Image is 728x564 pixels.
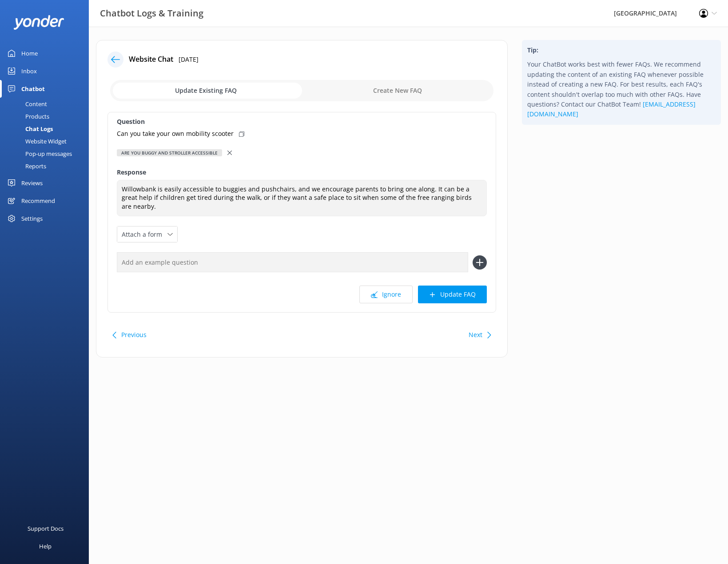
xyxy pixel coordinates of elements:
[5,98,47,110] div: Content
[527,60,716,119] p: Your ChatBot works best with fewer FAQs. We recommend updating the content of an existing FAQ whe...
[21,80,45,98] div: Chatbot
[21,210,43,227] div: Settings
[21,174,43,192] div: Reviews
[117,117,487,127] label: Question
[117,180,487,217] textarea: Willowbank is easily accessible to buggies and pushchairs, and we encourage parents to bring one ...
[179,55,199,64] p: [DATE]
[28,520,64,537] div: Support Docs
[5,123,89,135] a: Chat Logs
[359,286,413,303] button: Ignore
[5,135,67,147] div: Website Widget
[5,135,89,147] a: Website Widget
[5,147,72,160] div: Pop-up messages
[117,129,234,139] p: Can you take your own mobility scooter
[21,62,37,80] div: Inbox
[100,6,203,20] h3: Chatbot Logs & Training
[418,286,487,303] button: Update FAQ
[122,230,167,239] span: Attach a form
[5,98,89,110] a: Content
[117,149,222,156] div: Are you buggy and stroller accessible
[5,160,46,172] div: Reports
[5,123,53,135] div: Chat Logs
[117,167,487,177] label: Response
[21,44,38,62] div: Home
[13,15,64,30] img: yonder-white-logo.png
[129,54,173,65] h4: Website Chat
[39,537,52,555] div: Help
[5,110,89,123] a: Products
[469,326,482,344] button: Next
[5,147,89,160] a: Pop-up messages
[21,192,55,210] div: Recommend
[527,45,716,55] h4: Tip:
[5,110,49,123] div: Products
[117,252,468,272] input: Add an example question
[121,326,147,344] button: Previous
[5,160,89,172] a: Reports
